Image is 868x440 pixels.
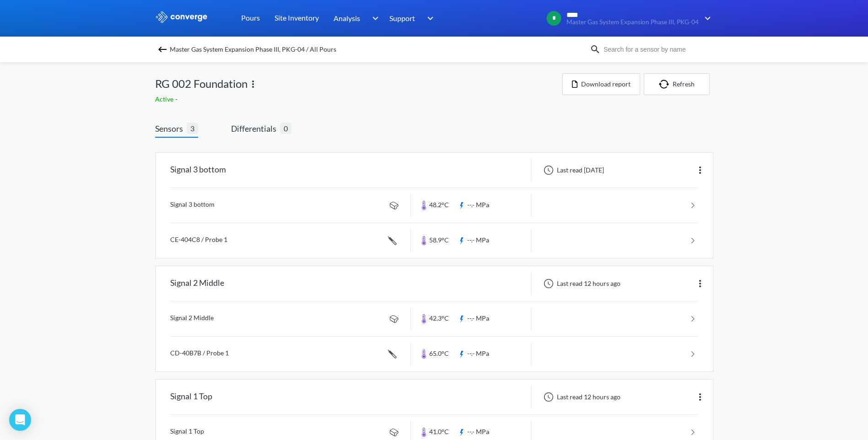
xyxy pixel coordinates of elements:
img: downArrow.svg [366,13,381,24]
span: Analysis [334,12,360,24]
div: Open Intercom Messenger [9,409,31,431]
div: Signal 3 bottom [170,158,226,182]
span: Master Gas System Expansion Phase III, PKG-04 / All Pours [170,43,336,56]
span: - [175,95,179,103]
div: Signal 1 Top [170,385,212,409]
img: icon-file.svg [572,80,577,88]
button: Download report [562,73,640,95]
span: 0 [280,123,291,134]
span: Sensors [155,122,187,135]
img: more.svg [695,165,706,176]
div: Last read [DATE] [539,165,607,176]
img: more.svg [695,278,706,289]
img: backspace.svg [157,44,168,55]
span: Support [389,12,415,24]
div: Last read 12 hours ago [539,392,623,402]
span: Master Gas System Expansion Phase III, PKG-04 [566,19,699,26]
span: Differentials [231,122,280,135]
img: more.svg [248,79,259,90]
input: Search for a sensor by name [601,44,712,54]
img: icon-search.svg [590,44,601,55]
img: more.svg [695,392,706,402]
span: Active [155,95,175,103]
img: downArrow.svg [699,13,713,24]
img: downArrow.svg [421,13,436,24]
span: RG 002 Foundation [155,75,248,92]
img: logo_ewhite.svg [155,11,208,23]
img: icon-refresh.svg [659,80,673,89]
div: Last read 12 hours ago [539,278,623,289]
button: Refresh [644,73,710,95]
span: 3 [187,123,198,134]
div: Signal 2 Middle [170,272,224,295]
